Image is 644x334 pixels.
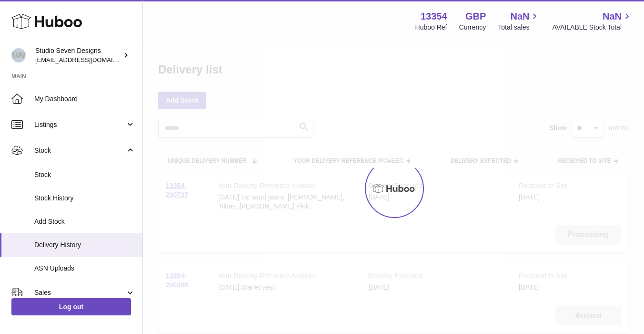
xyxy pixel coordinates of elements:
[35,46,121,64] div: Studio Seven Designs
[510,10,529,23] span: NaN
[421,10,447,23] strong: 13354
[498,10,540,32] a: NaN Total sales
[603,10,622,23] span: NaN
[11,298,131,315] a: Log out
[35,56,140,63] span: [EMAIL_ADDRESS][DOMAIN_NAME]
[552,10,633,32] a: NaN AVAILABLE Stock Total
[34,170,135,179] span: Stock
[552,23,633,32] span: AVAILABLE Stock Total
[415,23,447,32] div: Huboo Ref
[34,146,125,155] span: Stock
[465,10,486,23] strong: GBP
[498,23,540,32] span: Total sales
[34,120,125,129] span: Listings
[34,264,135,273] span: ASN Uploads
[459,23,486,32] div: Currency
[34,94,135,104] span: My Dashboard
[11,48,26,63] img: contact.studiosevendesigns@gmail.com
[34,240,135,250] span: Delivery History
[34,288,125,297] span: Sales
[34,194,135,203] span: Stock History
[34,217,135,226] span: Add Stock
